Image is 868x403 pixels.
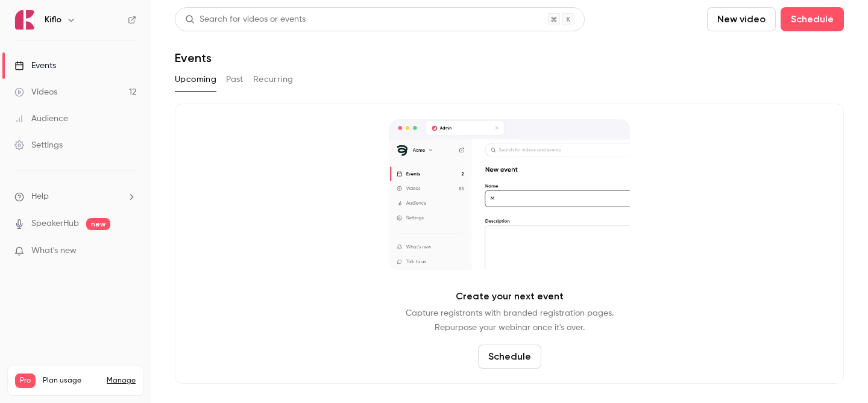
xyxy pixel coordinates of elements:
div: Events [14,60,56,72]
div: Audience [14,113,68,125]
h1: Events [175,51,212,65]
img: Kiflo [15,10,34,30]
h6: Kiflo [45,14,61,26]
button: New video [707,7,776,31]
button: Schedule [781,7,844,31]
button: Schedule [478,345,541,369]
div: Videos [14,86,57,98]
span: Plan usage [43,376,99,386]
button: Upcoming [175,70,216,89]
p: Create your next event [456,289,564,304]
a: Manage [107,376,136,386]
button: Recurring [253,70,294,89]
button: Past [226,70,244,89]
span: What's new [31,245,77,257]
li: help-dropdown-opener [14,190,136,203]
span: Help [31,190,49,203]
div: Search for videos or events [185,13,306,26]
a: SpeakerHub [31,217,79,230]
p: Capture registrants with branded registration pages. Repurpose your webinar once it's over. [406,306,614,335]
div: Settings [14,139,63,151]
span: new [86,218,110,230]
span: Pro [15,373,36,388]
